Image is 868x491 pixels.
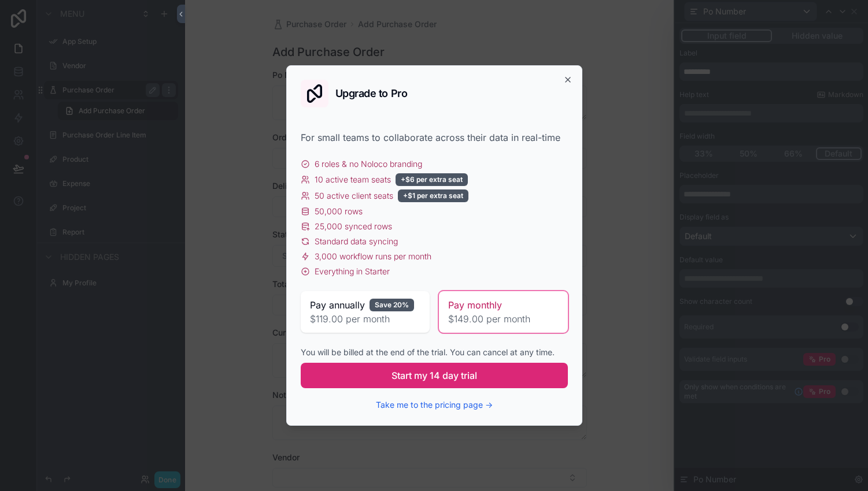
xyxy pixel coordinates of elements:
[391,369,477,382] span: Start my 14 day trial
[448,312,559,326] span: $149.00 per month
[315,266,390,277] span: Everything in Starter
[310,298,365,312] span: Pay annually
[310,312,420,326] span: $119.00 per month
[376,399,493,411] button: Take me to the pricing page →
[370,299,414,311] div: Save 20%
[301,131,568,144] div: For small teams to collaborate across their data in real-time
[315,206,363,217] span: 50,000 rows
[396,173,468,186] div: +$6 per extra seat
[398,189,468,202] div: +$1 per extra seat
[315,236,398,247] span: Standard data syncing
[335,88,408,99] h2: Upgrade to Pro
[448,298,502,312] span: Pay monthly
[315,221,392,232] span: 25,000 synced rows
[315,251,431,262] span: 3,000 workflow runs per month
[315,174,391,185] span: 10 active team seats
[315,158,422,170] span: 6 roles & no Noloco branding
[301,347,568,358] div: You will be billed at the end of the trial. You can cancel at any time.
[301,363,568,388] button: Start my 14 day trial
[315,190,393,202] span: 50 active client seats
